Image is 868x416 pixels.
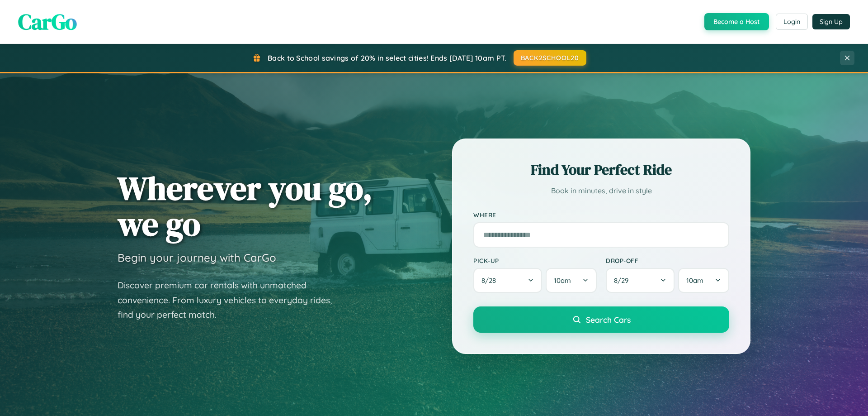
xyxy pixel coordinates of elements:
span: 8 / 28 [481,276,500,285]
label: Pick-up [473,257,597,264]
span: 8 / 29 [614,276,633,285]
button: Become a Host [704,13,769,30]
button: 8/28 [473,268,542,293]
span: Search Cars [586,315,631,325]
h1: Wherever you go, we go [118,170,373,242]
span: CarGo [18,7,77,37]
button: Sign Up [812,14,850,29]
span: Back to School savings of 20% in select cities! Ends [DATE] 10am PT. [268,53,506,62]
button: Login [776,14,808,30]
h2: Find Your Perfect Ride [473,160,729,180]
span: 10am [554,276,571,285]
p: Book in minutes, drive in style [473,184,729,197]
button: Search Cars [473,306,729,333]
label: Where [473,211,729,219]
p: Discover premium car rentals with unmatched convenience. From luxury vehicles to everyday rides, ... [118,278,344,322]
label: Drop-off [606,257,729,264]
button: 10am [678,268,729,293]
h3: Begin your journey with CarGo [118,251,276,264]
button: BACK2SCHOOL20 [514,50,586,66]
button: 10am [546,268,597,293]
span: 10am [686,276,703,285]
button: 8/29 [606,268,675,293]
